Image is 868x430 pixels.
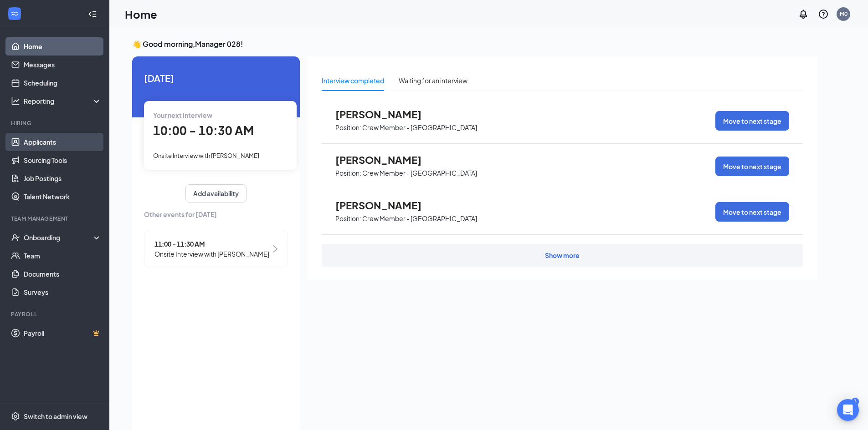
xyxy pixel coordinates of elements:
svg: Collapse [88,10,97,19]
p: Position: [335,123,361,132]
span: 11:00 - 11:30 AM [154,239,269,249]
a: Messages [24,56,102,74]
div: Open Intercom Messenger [837,399,859,421]
svg: UserCheck [11,233,20,242]
div: Waiting for an interview [399,76,467,86]
div: Onboarding [24,233,94,242]
span: [DATE] [144,71,288,85]
a: PayrollCrown [24,324,102,342]
span: Your next interview [153,111,212,119]
div: Team Management [11,215,100,223]
svg: Notifications [798,9,809,20]
a: Sourcing Tools [24,151,102,169]
button: Move to next stage [715,157,789,176]
svg: WorkstreamLogo [10,9,19,18]
h3: 👋 Good morning, Manager 028 ! [132,39,817,49]
a: Job Postings [24,169,102,187]
span: [PERSON_NAME] [335,154,436,166]
a: Surveys [24,283,102,301]
svg: Analysis [11,96,20,106]
p: Crew Member - [GEOGRAPHIC_DATA] [362,169,477,177]
p: Crew Member - [GEOGRAPHIC_DATA] [362,123,477,132]
a: Documents [24,265,102,283]
div: M0 [840,10,847,18]
a: Team [24,247,102,265]
span: Onsite Interview with [PERSON_NAME] [154,249,269,259]
svg: QuestionInfo [818,9,829,20]
button: Add availability [185,184,247,202]
a: Home [24,37,102,56]
p: Crew Member - [GEOGRAPHIC_DATA] [362,214,477,223]
div: Switch to admin view [24,412,87,421]
span: [PERSON_NAME] [335,108,436,120]
button: Move to next stage [715,202,789,222]
a: Scheduling [24,74,102,92]
div: Show more [545,251,580,260]
span: [PERSON_NAME] [335,199,436,211]
div: Hiring [11,119,100,127]
div: Interview completed [322,76,384,86]
div: Reporting [24,96,102,106]
button: Move to next stage [715,111,789,131]
h1: Home [125,6,157,22]
a: Talent Network [24,187,102,206]
svg: Settings [11,412,20,421]
span: Onsite Interview with [PERSON_NAME] [153,152,259,159]
span: Other events for [DATE] [144,209,288,219]
div: 3 [852,398,859,405]
div: Payroll [11,310,100,318]
span: 10:00 - 10:30 AM [153,123,254,138]
a: Applicants [24,133,102,151]
p: Position: [335,214,361,223]
p: Position: [335,169,361,177]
